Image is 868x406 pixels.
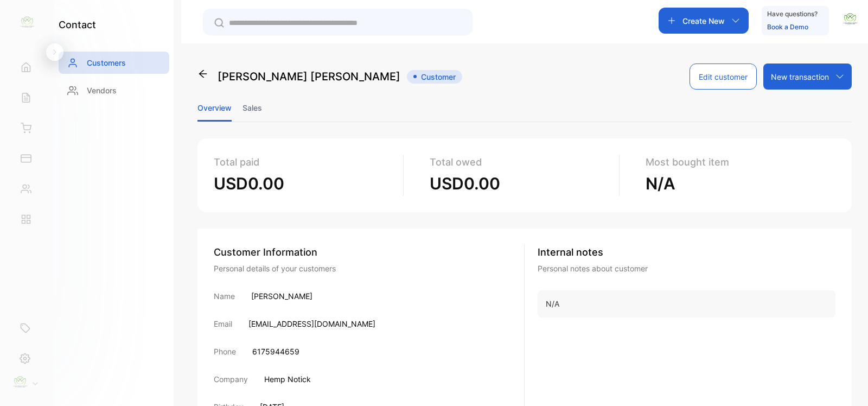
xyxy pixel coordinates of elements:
p: Personal notes about customer [538,263,835,274]
button: Create New [659,8,749,34]
p: N/A [546,299,827,309]
iframe: LiveChat chat widget [822,360,868,406]
img: logo [19,14,35,30]
button: avatar [842,8,858,34]
span: USD0.00 [430,174,500,193]
span: USD0.00 [214,174,284,193]
button: Edit customer [690,64,757,90]
span: Customer [407,70,462,84]
p: Total owed [430,155,610,169]
p: 6175944659 [252,346,299,357]
li: Sales [242,94,262,122]
img: profile [12,374,28,390]
a: Vendors [59,79,169,101]
p: Phone [214,346,236,357]
h1: contact [59,17,96,32]
p: Internal notes [538,245,835,259]
p: Create New [682,15,725,27]
p: Vendors [87,85,117,96]
p: New transaction [771,71,829,83]
p: [PERSON_NAME] [PERSON_NAME] [218,68,400,85]
p: Most bought item [646,155,827,169]
a: Book a Demo [767,23,808,31]
p: Company [214,373,248,385]
p: N/A [646,172,827,196]
p: Name [214,290,235,302]
div: Personal details of your customers [214,263,524,274]
p: Hemp Notick [264,373,311,385]
p: Customers [87,57,126,68]
a: Customers [59,52,169,74]
p: Email [214,318,232,329]
div: Customer Information [214,245,524,259]
img: avatar [842,11,858,27]
p: Have questions? [767,9,818,20]
p: [PERSON_NAME] [251,290,312,302]
li: Overview [197,94,232,122]
p: [EMAIL_ADDRESS][DOMAIN_NAME] [248,318,375,329]
p: Total paid [214,155,394,169]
